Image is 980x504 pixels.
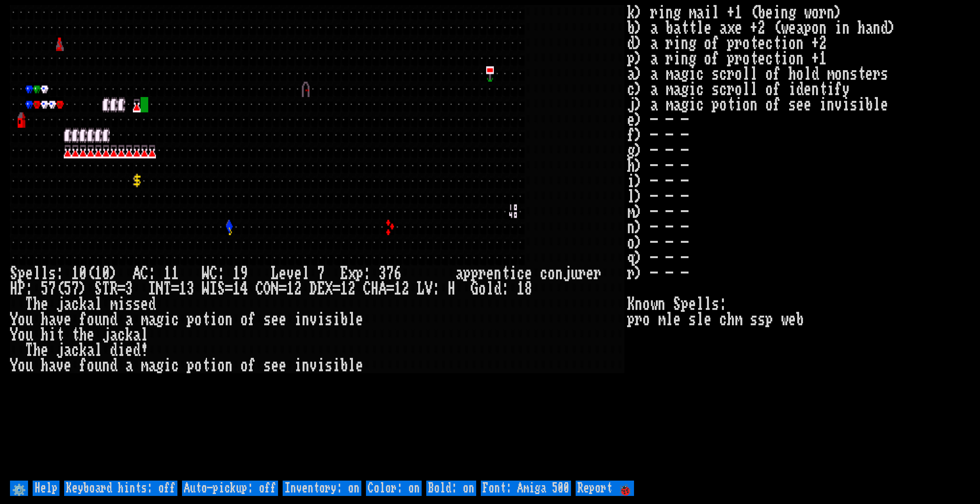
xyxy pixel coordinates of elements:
div: 3 [187,281,194,296]
div: u [25,358,33,373]
div: n [494,266,502,281]
div: p [187,358,194,373]
div: 2 [294,281,302,296]
div: t [202,358,210,373]
div: e [356,312,363,327]
div: p [187,312,194,327]
div: o [18,312,25,327]
div: k [79,343,87,358]
div: : [25,281,33,296]
div: 7 [386,266,394,281]
div: i [317,358,325,373]
div: e [271,312,279,327]
div: p [18,266,25,281]
div: c [71,343,79,358]
div: : [363,266,371,281]
div: D [310,281,317,296]
div: a [48,312,56,327]
input: Color: on [366,481,422,496]
div: Y [10,312,18,327]
div: 7 [71,281,79,296]
div: 5 [41,281,48,296]
div: S [10,266,18,281]
div: = [171,281,179,296]
div: e [279,358,286,373]
div: Y [10,358,18,373]
div: e [586,266,594,281]
div: c [171,312,179,327]
div: e [294,266,302,281]
div: l [33,266,41,281]
div: 1 [171,266,179,281]
div: e [141,296,148,312]
div: H [10,281,18,296]
div: p [463,266,471,281]
div: t [56,327,64,343]
div: j [563,266,571,281]
div: = [333,281,340,296]
input: ⚙️ [10,481,28,496]
div: L [271,266,279,281]
div: t [71,327,79,343]
div: 8 [525,281,532,296]
div: C [363,281,371,296]
div: 1 [340,281,348,296]
div: l [94,343,102,358]
div: h [41,327,48,343]
div: n [302,312,310,327]
div: e [271,358,279,373]
div: n [225,358,233,373]
div: l [348,358,356,373]
div: u [571,266,578,281]
div: T [164,281,171,296]
div: c [71,296,79,312]
div: s [133,296,141,312]
div: = [118,281,125,296]
div: 1 [517,281,525,296]
div: 4 [240,281,248,296]
div: e [525,266,532,281]
div: o [87,358,94,373]
div: 0 [102,266,110,281]
div: s [48,266,56,281]
div: o [87,312,94,327]
div: S [217,281,225,296]
div: C [210,266,217,281]
div: e [64,312,71,327]
div: I [148,281,156,296]
div: Y [10,327,18,343]
div: 1 [286,281,294,296]
div: A [133,266,141,281]
input: Font: Amiga 500 [481,481,571,496]
div: d [133,343,141,358]
div: l [348,312,356,327]
div: X [325,281,333,296]
div: o [478,281,486,296]
div: : [502,281,509,296]
input: Inventory: on [283,481,361,496]
div: o [18,327,25,343]
div: G [471,281,478,296]
div: : [217,266,225,281]
div: d [110,343,118,358]
div: 7 [317,266,325,281]
div: = [279,281,286,296]
div: a [87,296,94,312]
div: ! [141,343,148,358]
div: 1 [164,266,171,281]
div: j [56,296,64,312]
div: v [310,358,317,373]
div: f [79,358,87,373]
div: 3 [125,281,133,296]
div: f [79,312,87,327]
div: e [279,266,286,281]
div: R [110,281,118,296]
div: d [110,312,118,327]
div: W [202,281,210,296]
div: l [302,266,310,281]
div: s [263,312,271,327]
div: h [41,358,48,373]
div: C [256,281,263,296]
div: 1 [71,266,79,281]
div: e [64,358,71,373]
